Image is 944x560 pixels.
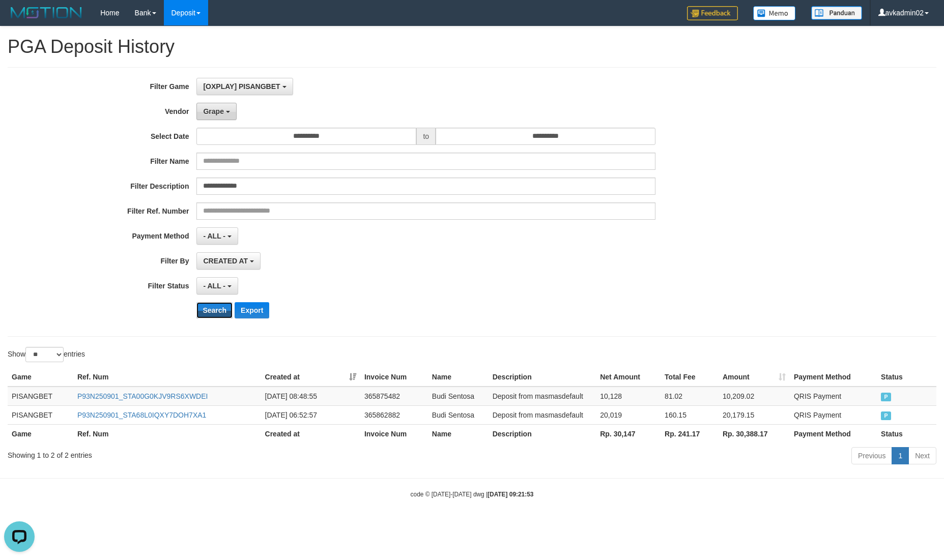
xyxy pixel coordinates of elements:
a: Next [908,447,936,464]
th: Ref. Num [73,368,261,387]
span: - ALL - [203,232,225,240]
a: 1 [892,447,909,464]
a: P93N250901_STA00G0KJV9RS6XWDEI [77,392,208,400]
button: Search [196,302,233,318]
a: Previous [851,447,892,464]
img: MOTION_logo.png [8,5,85,20]
button: - ALL - [196,227,238,245]
img: Feedback.jpg [687,6,738,20]
th: Net Amount [596,368,661,387]
th: Rp. 30,388.17 [719,424,790,443]
td: [DATE] 06:52:57 [261,405,360,424]
button: Grape [196,103,236,120]
td: QRIS Payment [790,387,877,406]
button: CREATED AT [196,252,261,270]
th: Game [8,368,73,387]
th: Invoice Num [360,368,428,387]
span: Grape [203,107,223,115]
td: PISANGBET [8,405,73,424]
button: Export [235,302,269,318]
th: Description [489,424,596,443]
th: Invoice Num [360,424,428,443]
a: P93N250901_STA68L0IQXY7DOH7XA1 [77,411,206,419]
div: Showing 1 to 2 of 2 entries [8,446,386,460]
span: to [416,128,436,145]
small: code © [DATE]-[DATE] dwg | [411,491,534,498]
th: Status [877,368,936,387]
td: Budi Sentosa [428,387,489,406]
span: CREATED AT [203,257,248,265]
td: 81.02 [661,387,719,406]
strong: [DATE] 09:21:53 [488,491,533,498]
th: Created at: activate to sort column ascending [261,368,360,387]
span: - ALL - [203,282,225,290]
td: [DATE] 08:48:55 [261,387,360,406]
th: Payment Method [790,368,877,387]
label: Show entries [8,347,85,362]
img: panduan.png [811,6,862,20]
td: QRIS Payment [790,405,877,424]
td: PISANGBET [8,387,73,406]
span: PAID [881,393,891,401]
button: [OXPLAY] PISANGBET [196,78,293,95]
td: 20,179.15 [719,405,790,424]
th: Payment Method [790,424,877,443]
span: [OXPLAY] PISANGBET [203,82,280,91]
button: - ALL - [196,277,238,294]
th: Name [428,424,489,443]
th: Rp. 30,147 [596,424,661,443]
td: 365862882 [360,405,428,424]
td: 365875482 [360,387,428,406]
span: PAID [881,411,891,420]
td: 20,019 [596,405,661,424]
h1: PGA Deposit History [8,37,936,57]
th: Game [8,424,73,443]
th: Amount: activate to sort column ascending [719,368,790,387]
td: Deposit from masmasdefault [489,387,596,406]
td: 10,209.02 [719,387,790,406]
th: Created at [261,424,360,443]
th: Total Fee [661,368,719,387]
th: Rp. 241.17 [661,424,719,443]
td: Budi Sentosa [428,405,489,424]
td: Deposit from masmasdefault [489,405,596,424]
th: Ref. Num [73,424,261,443]
td: 160.15 [661,405,719,424]
td: 10,128 [596,387,661,406]
th: Name [428,368,489,387]
select: Showentries [25,347,64,362]
th: Status [877,424,936,443]
th: Description [489,368,596,387]
img: Button%20Memo.svg [753,6,796,20]
button: Open LiveChat chat widget [4,4,35,35]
